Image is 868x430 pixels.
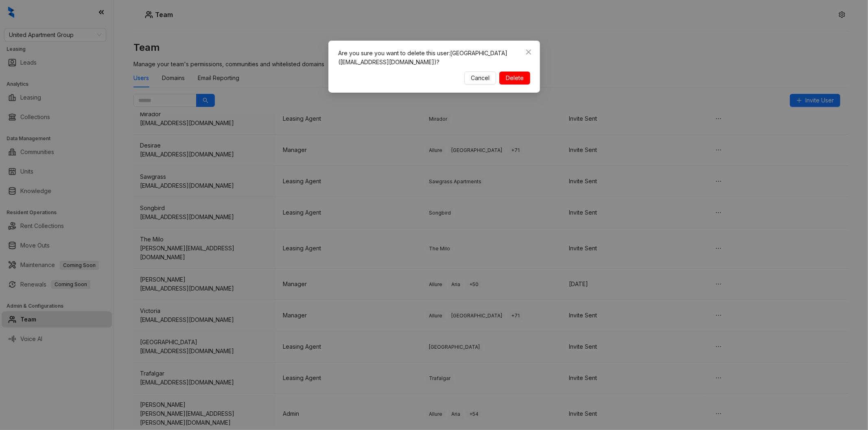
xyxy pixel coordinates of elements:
span: Cancel [471,74,490,83]
span: close [525,49,532,55]
button: Cancel [464,72,496,85]
button: Close [522,46,535,59]
button: Delete [499,72,530,85]
span: Delete [506,74,524,83]
p: Are you sure you want to delete this user: [GEOGRAPHIC_DATA] ([EMAIL_ADDRESS][DOMAIN_NAME]) ? [338,49,530,67]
